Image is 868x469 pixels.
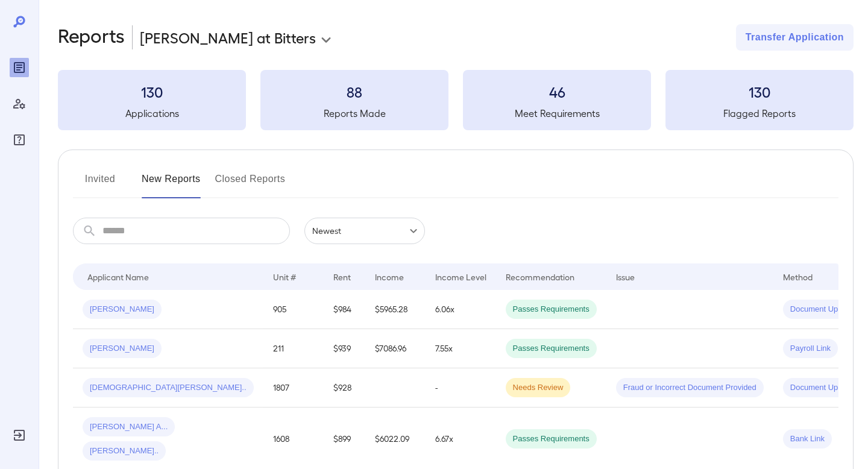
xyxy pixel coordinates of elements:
[333,269,353,284] div: Rent
[783,269,813,284] div: Method
[783,304,860,315] span: Document Upload
[365,329,426,368] td: $7086.96
[83,382,254,394] span: [DEMOGRAPHIC_DATA][PERSON_NAME]..
[58,106,246,121] h5: Applications
[665,82,854,101] h3: 130
[426,329,496,368] td: 7.55x
[506,304,597,315] span: Passes Requirements
[506,269,574,284] div: Recommendation
[324,368,365,408] td: $928
[10,426,29,445] div: Log Out
[783,433,832,445] span: Bank Link
[506,343,597,354] span: Passes Requirements
[10,58,29,77] div: Reports
[324,329,365,368] td: $939
[215,169,286,198] button: Closed Reports
[273,269,296,284] div: Unit #
[304,218,425,244] div: Newest
[324,290,365,329] td: $984
[783,343,838,354] span: Payroll Link
[616,382,764,394] span: Fraud or Incorrect Document Provided
[58,70,854,130] summary: 130Applications88Reports Made46Meet Requirements130Flagged Reports
[83,421,175,433] span: [PERSON_NAME] A...
[87,269,149,284] div: Applicant Name
[73,169,127,198] button: Invited
[10,130,29,150] div: FAQ
[263,290,324,329] td: 905
[426,290,496,329] td: 6.06x
[783,382,860,394] span: Document Upload
[435,269,486,284] div: Income Level
[142,169,201,198] button: New Reports
[83,343,162,354] span: [PERSON_NAME]
[426,368,496,408] td: -
[506,433,597,445] span: Passes Requirements
[665,106,854,121] h5: Flagged Reports
[506,382,571,394] span: Needs Review
[260,82,448,101] h3: 88
[616,269,635,284] div: Issue
[10,94,29,113] div: Manage Users
[58,82,246,101] h3: 130
[375,269,404,284] div: Income
[463,106,651,121] h5: Meet Requirements
[260,106,448,121] h5: Reports Made
[58,24,125,51] h2: Reports
[140,28,316,47] p: [PERSON_NAME] at Bitters
[365,290,426,329] td: $5965.28
[83,304,162,315] span: [PERSON_NAME]
[463,82,651,101] h3: 46
[83,445,166,457] span: [PERSON_NAME]..
[263,329,324,368] td: 211
[736,24,854,51] button: Transfer Application
[263,368,324,408] td: 1807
